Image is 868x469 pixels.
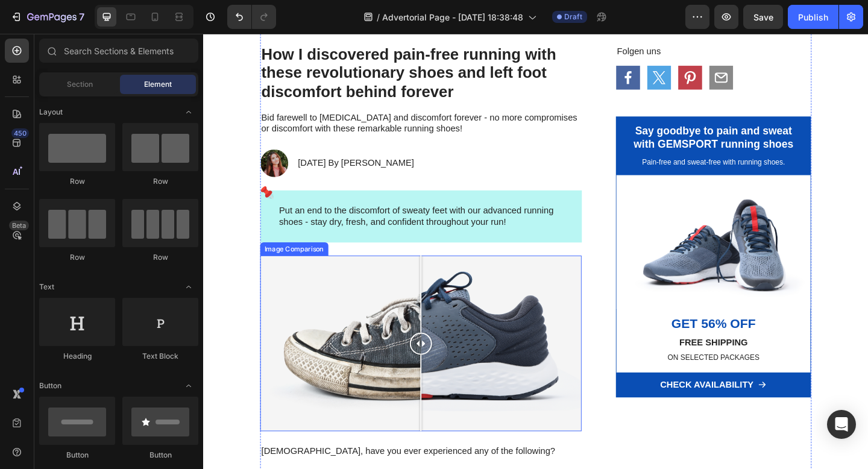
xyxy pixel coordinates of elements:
[122,351,198,362] div: Text Block
[39,107,63,118] span: Layout
[461,307,650,325] p: GET 56% OFF
[39,351,115,362] div: Heading
[122,176,198,187] div: Row
[79,10,84,24] p: 7
[9,221,29,230] div: Beta
[39,176,115,187] div: Row
[798,11,828,24] div: Publish
[497,376,599,388] div: CHECK AVAILABILITY
[460,135,651,145] p: Pain-free and sweat-free with running shoes.
[144,79,172,90] span: Element
[39,380,61,391] span: Button
[11,128,29,138] div: 450
[179,102,198,122] span: Toggle open
[203,34,868,469] iframe: Design area
[382,11,523,24] span: Advertorial Page - [DATE] 18:38:48
[450,13,661,26] p: Folgen uns
[753,12,773,22] span: Save
[227,5,276,29] div: Undo/Redo
[450,154,661,298] img: gempages_432750572815254551-8481bf46-af7d-4a13-9439-a0abb1e822a0.png
[449,368,662,395] a: CHECK AVAILABILITY
[39,282,54,292] span: Text
[788,5,838,29] button: Publish
[39,39,198,63] input: Search Sections & Elements
[122,450,198,461] div: Button
[122,252,198,263] div: Row
[39,450,115,461] div: Button
[461,330,650,342] p: FREE SHIPPING
[743,5,783,29] button: Save
[564,11,582,22] span: Draft
[179,277,198,297] span: Toggle open
[67,79,93,90] span: Section
[377,11,380,24] span: /
[39,252,115,263] div: Row
[459,97,652,129] h2: Say goodbye to pain and sweat with GEMSPORT running shoes
[827,410,856,439] div: Open Intercom Messenger
[63,449,410,461] p: [DEMOGRAPHIC_DATA], have you ever experienced any of the following?
[5,5,90,29] button: 7
[179,376,198,395] span: Toggle open
[461,347,650,357] p: ON SELECTED PACKAGES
